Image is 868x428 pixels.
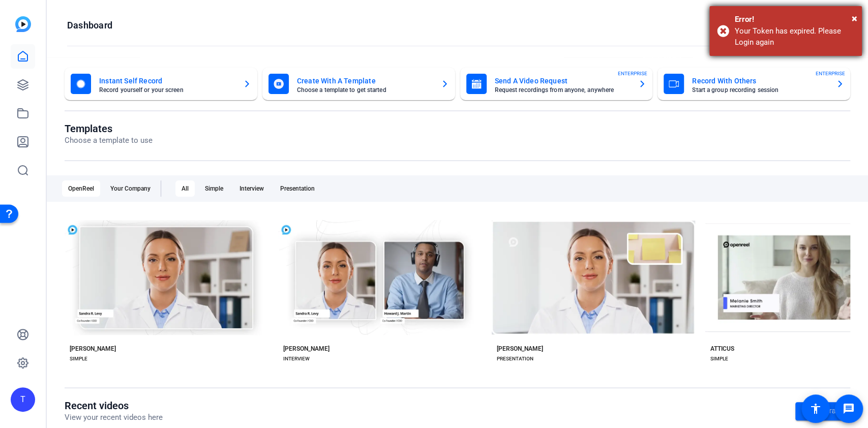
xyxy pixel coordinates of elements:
mat-icon: message [843,403,855,415]
mat-card-title: Send A Video Request [495,75,631,87]
div: SIMPLE [70,355,87,363]
span: × [852,12,857,24]
div: PRESENTATION [497,355,533,363]
div: Your Token has expired. Please Login again [735,25,854,48]
h1: Templates [65,123,153,135]
mat-card-subtitle: Record yourself or your screen [99,87,235,93]
p: Choose a template to use [65,135,153,146]
h1: Recent videos [65,400,163,412]
button: Close [852,11,857,26]
a: Go to library [795,402,850,420]
div: ATTICUS [710,345,734,353]
div: [PERSON_NAME] [283,345,330,353]
div: OpenReel [62,180,100,197]
mat-card-subtitle: Start a group recording session [692,87,828,93]
div: Your Company [104,180,157,197]
button: Record With OthersStart a group recording sessionENTERPRISE [657,68,850,100]
mat-card-subtitle: Request recordings from anyone, anywhere [495,87,631,93]
mat-card-subtitle: Choose a template to get started [297,87,433,93]
div: All [175,180,195,197]
mat-icon: accessibility [810,403,822,415]
div: Interview [233,180,270,197]
mat-card-title: Create With A Template [297,75,433,87]
div: SIMPLE [710,355,728,363]
div: INTERVIEW [283,355,310,363]
div: Presentation [274,180,321,197]
p: View your recent videos here [65,412,163,423]
h1: Dashboard [67,19,112,32]
button: Send A Video RequestRequest recordings from anyone, anywhereENTERPRISE [460,68,653,100]
span: ENTERPRISE [816,70,845,77]
img: blue-gradient.svg [15,16,31,32]
div: [PERSON_NAME] [70,345,116,353]
div: [PERSON_NAME] [497,345,543,353]
div: Error! [735,14,854,25]
span: ENTERPRISE [618,70,647,77]
button: Instant Self RecordRecord yourself or your screen [65,68,257,100]
button: Create With A TemplateChoose a template to get started [262,68,455,100]
div: T [11,387,35,412]
mat-card-title: Record With Others [692,75,828,87]
div: Simple [199,180,229,197]
mat-card-title: Instant Self Record [99,75,235,87]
